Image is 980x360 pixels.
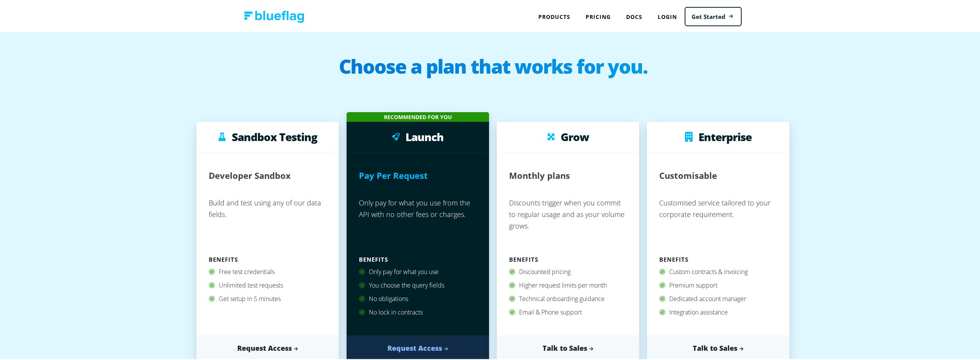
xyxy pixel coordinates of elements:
h2: Developer Sandbox [209,164,291,185]
a: Talk to Sales [497,334,639,360]
a: Request Access [347,334,489,360]
h1: Choose a plan that works for you. [8,56,978,86]
a: Docs [618,8,650,24]
div: No obligations [359,291,477,304]
h3: Grow [561,130,589,141]
div: Dedicated account manager [659,291,777,304]
div: Recommended for you [347,111,489,121]
div: Technical onboarding guidance [509,291,627,304]
a: Login to Blue Flag application [650,8,685,24]
div: Get setup in 5 minutes [209,291,327,304]
a: Get Started [685,6,742,25]
div: Products [531,8,578,24]
div: Unlimited test requests [209,278,327,291]
div: No lock in contracts [359,304,477,318]
div: Custom contracts & invoicing [659,264,777,278]
p: Customised service tailored to your corporate requirement. [659,193,777,252]
h3: Sandbox Testing [232,130,317,141]
div: You choose the query fields [359,278,477,291]
div: Only pay for what you use [359,264,477,278]
div: Premium support [659,278,777,291]
div: Higher request limits per month [509,278,627,291]
p: Discounts trigger when you commit to regular usage and as your volume grows. [509,193,627,252]
a: Request Access [196,334,339,360]
a: Pricing [578,8,618,24]
img: Blue Flag logo [244,10,304,22]
div: Integration assistance [659,304,777,318]
p: Build and test using any of our data fields. [209,193,327,252]
div: Free test credentials [209,264,327,278]
h2: Monthly plans [509,164,570,185]
p: Only pay for what you use from the API with no other fees or charges. [359,193,477,252]
div: Discounted pricing [509,264,627,278]
h2: Pay Per Request [359,164,428,185]
a: Talk to Sales [647,334,789,360]
h2: Customisable [659,164,717,185]
h3: Enterprise [699,130,752,141]
h3: Launch [405,130,444,141]
div: Email & Phone support [509,304,627,318]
